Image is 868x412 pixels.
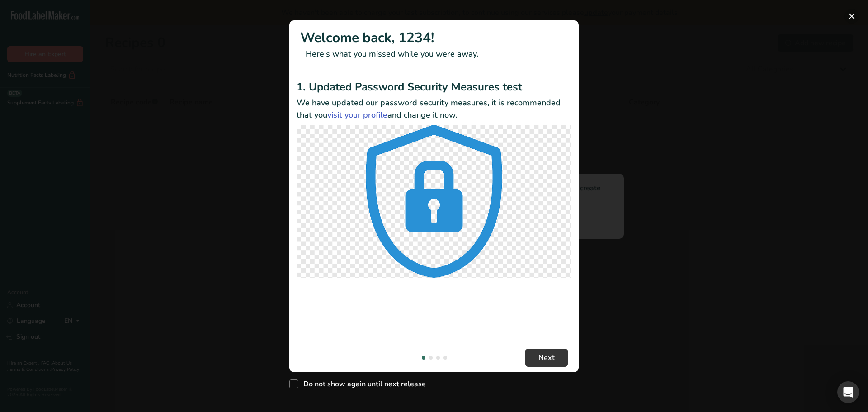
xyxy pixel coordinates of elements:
[300,48,568,60] p: Here's what you missed while you were away.
[298,379,426,388] span: Do not show again until next release
[327,109,387,120] a: visit your profile
[525,349,568,367] button: Next
[297,79,571,95] h2: 1. Updated Password Security Measures test
[297,97,571,121] p: We have updated our password security measures, it is recommended that you and change it now.
[297,125,571,278] img: Updated Password Security Measures test
[538,352,555,363] span: Next
[300,28,568,48] h1: Welcome back, 1234!
[837,381,859,403] div: Open Intercom Messenger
